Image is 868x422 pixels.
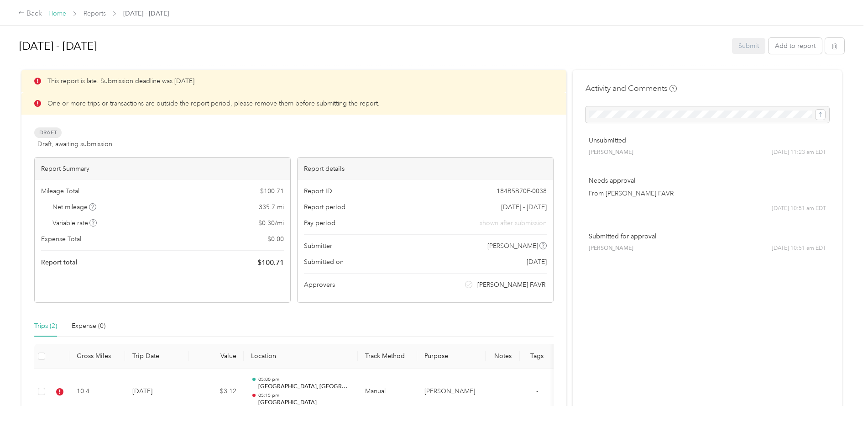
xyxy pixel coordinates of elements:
td: [DATE] [125,369,189,415]
a: Reports [84,10,106,17]
th: Trip Date [125,344,189,369]
th: Value [189,344,244,369]
a: Home [48,10,66,17]
td: 10.4 [69,369,125,415]
div: This report is late. Submission deadline was [DATE] [21,70,566,92]
th: Gross Miles [69,344,125,369]
button: Add to report [769,38,822,54]
span: $ 0.00 [267,234,284,244]
div: Expense (0) [72,321,105,331]
span: Draft [34,127,62,138]
p: 05:15 pm [258,392,350,399]
div: Trips (2) [34,321,57,331]
div: Report details [298,158,553,180]
span: [DATE] [527,257,547,267]
span: Report period [304,202,345,212]
span: [PERSON_NAME] [589,244,633,253]
span: Submitter [304,241,332,251]
span: [PERSON_NAME] [589,148,633,157]
span: Mileage Total [41,186,79,196]
th: Notes [486,344,520,369]
p: 05:00 pm [258,376,350,383]
span: [DATE] - [DATE] [123,9,169,18]
span: $ 100.71 [260,186,284,196]
span: [PERSON_NAME] [487,241,538,251]
span: [PERSON_NAME] FAVR [477,280,545,290]
span: 184B5B70E-0038 [497,186,547,196]
span: Approvers [304,280,335,290]
th: Track Method [358,344,417,369]
span: [DATE] - [DATE] [501,202,547,212]
div: Report Summary [35,158,290,180]
p: [GEOGRAPHIC_DATA], [GEOGRAPHIC_DATA] [258,383,350,391]
p: Unsubmitted [589,136,826,145]
th: Purpose [417,344,486,369]
th: Tags [520,344,554,369]
span: Net mileage [52,202,97,212]
p: One or more trips or transactions are outside the report period, please remove them before submit... [47,99,380,108]
td: Manual [358,369,417,415]
p: Submitted for approval [589,232,826,241]
span: Expense Total [41,234,81,244]
span: [DATE] 10:51 am EDT [772,244,826,253]
span: Draft, awaiting submission [37,139,112,149]
h4: Activity and Comments [586,83,677,94]
span: [DATE] 10:51 am EDT [772,205,826,213]
div: Back [18,8,42,19]
td: Acosta [417,369,486,415]
span: shown after submission [480,218,547,228]
span: Report total [41,258,78,267]
span: Variable rate [52,218,97,228]
span: [DATE] 11:23 am EDT [772,148,826,157]
span: Report ID [304,186,332,196]
th: Location [244,344,358,369]
span: Submitted on [304,257,344,267]
span: 335.7 mi [259,202,284,212]
iframe: Everlance-gr Chat Button Frame [817,371,868,422]
p: Needs approval [589,176,826,185]
p: [GEOGRAPHIC_DATA] [258,399,350,407]
span: $ 0.30 / mi [258,218,284,228]
span: - [536,387,538,395]
p: From [PERSON_NAME] FAVR [589,189,826,198]
h1: Jul 1 - 15, 2025 [19,35,726,57]
span: $ 100.71 [257,257,284,268]
td: $3.12 [189,369,244,415]
span: Pay period [304,218,335,228]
